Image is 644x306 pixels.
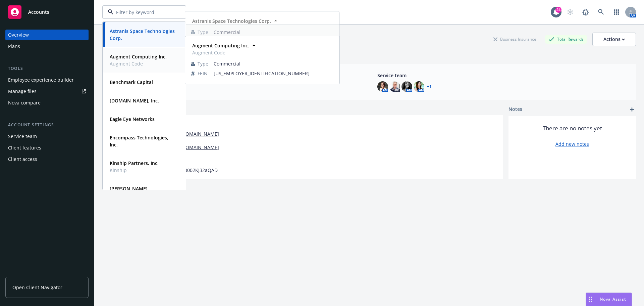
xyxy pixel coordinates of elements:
[110,160,159,166] strong: Kinship Partners, Inc.
[389,81,400,92] img: photo
[198,70,208,77] span: FEIN
[28,9,49,15] span: Accounts
[545,35,587,43] div: Total Rewards
[198,29,208,36] span: Type
[108,85,361,92] span: EB
[110,53,167,60] strong: Augment Computing Inc.
[214,60,334,67] span: Commercial
[8,154,37,165] div: Client access
[192,18,271,24] strong: Astranis Space Technologies Corp.
[414,81,424,92] img: photo
[603,33,625,46] div: Actions
[214,70,334,77] span: [US_EMPLOYER_IDENTIFICATION_NUMBER]
[198,60,208,67] span: Type
[543,124,602,132] span: There are no notes yet
[8,30,29,40] div: Overview
[110,167,159,174] span: Kinship
[110,97,159,104] strong: [DOMAIN_NAME], Inc.
[586,293,632,306] button: Nova Assist
[427,85,432,89] a: +1
[5,75,89,85] a: Employee experience builder
[5,3,89,21] a: Accounts
[5,154,89,165] a: Client access
[579,5,592,19] a: Report a Bug
[610,5,623,19] a: Switch app
[5,65,89,72] div: Tools
[592,33,636,46] button: Actions
[110,60,167,67] span: Augment Code
[8,86,37,97] div: Manage files
[401,81,412,92] img: photo
[490,35,540,43] div: Business Insurance
[5,30,89,40] a: Overview
[508,105,522,114] span: Notes
[563,5,577,19] a: Start snowing
[168,144,219,151] a: [URL][DOMAIN_NAME]
[5,122,89,128] div: Account settings
[5,41,89,52] a: Plans
[113,9,172,16] input: Filter by keyword
[8,97,41,108] div: Nova compare
[5,97,89,108] a: Nova compare
[8,75,74,85] div: Employee experience builder
[110,134,168,148] strong: Encompass Technologies, Inc.
[600,296,626,302] span: Nova Assist
[8,142,41,153] div: Client features
[377,72,631,79] span: Service team
[586,293,594,306] div: Drag to move
[628,105,636,114] a: add
[5,86,89,97] a: Manage files
[377,81,388,92] img: photo
[214,29,334,36] span: Commercial
[192,49,249,56] span: Augment Code
[8,131,37,142] div: Service team
[8,41,20,52] div: Plans
[110,28,175,41] strong: Astranis Space Technologies Corp.
[110,185,159,213] strong: [PERSON_NAME] [PERSON_NAME] [PERSON_NAME] & [PERSON_NAME], LLC
[168,130,219,137] a: [URL][DOMAIN_NAME]
[110,116,155,122] strong: Eagle Eye Networks
[5,142,89,153] a: Client features
[110,79,153,85] strong: Benchmark Capital
[168,167,218,174] span: 0010V00002KJ32aQAD
[555,140,589,147] a: Add new notes
[594,5,608,19] a: Search
[192,42,249,49] strong: Augment Computing Inc.
[555,6,561,12] div: 24
[12,284,62,291] span: Open Client Navigator
[5,131,89,142] a: Service team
